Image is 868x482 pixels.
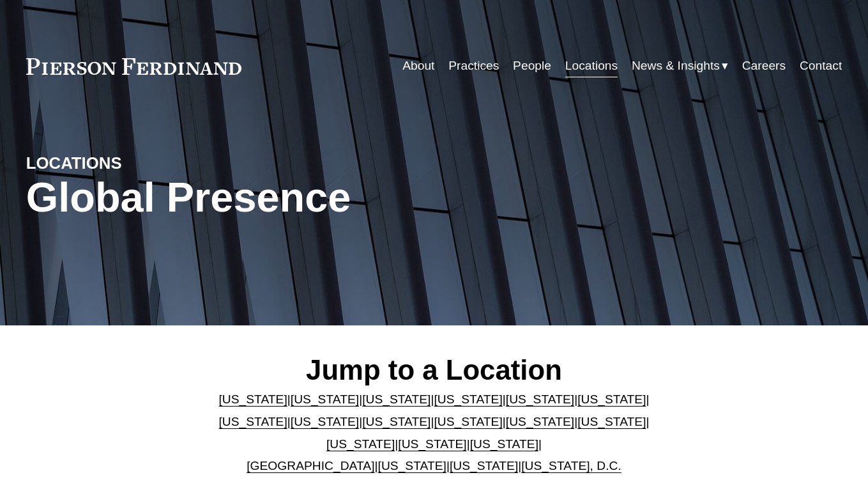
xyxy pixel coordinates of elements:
[291,415,359,428] a: [US_STATE]
[218,415,287,428] a: [US_STATE]
[800,54,842,79] a: Contact
[506,393,574,406] a: [US_STATE]
[450,459,518,472] a: [US_STATE]
[362,393,430,406] a: [US_STATE]
[577,393,646,406] a: [US_STATE]
[26,153,230,174] h4: LOCATIONS
[26,174,570,221] h1: Global Presence
[577,415,646,428] a: [US_STATE]
[434,415,502,428] a: [US_STATE]
[513,54,551,79] a: People
[196,354,672,387] h2: Jump to a Location
[632,54,728,79] a: folder dropdown
[742,54,786,79] a: Careers
[632,55,720,77] span: News & Insights
[196,389,672,478] p: | | | | | | | | | | | | | | | | | |
[470,437,538,451] a: [US_STATE]
[326,437,395,451] a: [US_STATE]
[434,393,502,406] a: [US_STATE]
[247,459,374,472] a: [GEOGRAPHIC_DATA]
[506,415,574,428] a: [US_STATE]
[521,459,621,472] a: [US_STATE], D.C.
[448,54,499,79] a: Practices
[398,437,466,451] a: [US_STATE]
[402,54,434,79] a: About
[565,54,618,79] a: Locations
[218,393,287,406] a: [US_STATE]
[378,459,446,472] a: [US_STATE]
[291,393,359,406] a: [US_STATE]
[362,415,430,428] a: [US_STATE]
